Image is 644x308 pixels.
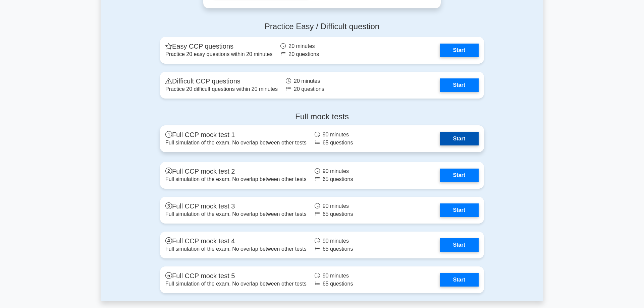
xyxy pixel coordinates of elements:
[160,22,484,32] h4: Practice Easy / Difficult question
[440,203,479,217] a: Start
[440,44,479,57] a: Start
[440,238,479,252] a: Start
[440,169,479,182] a: Start
[160,112,484,122] h4: Full mock tests
[440,78,479,92] a: Start
[440,273,479,287] a: Start
[440,132,479,145] a: Start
